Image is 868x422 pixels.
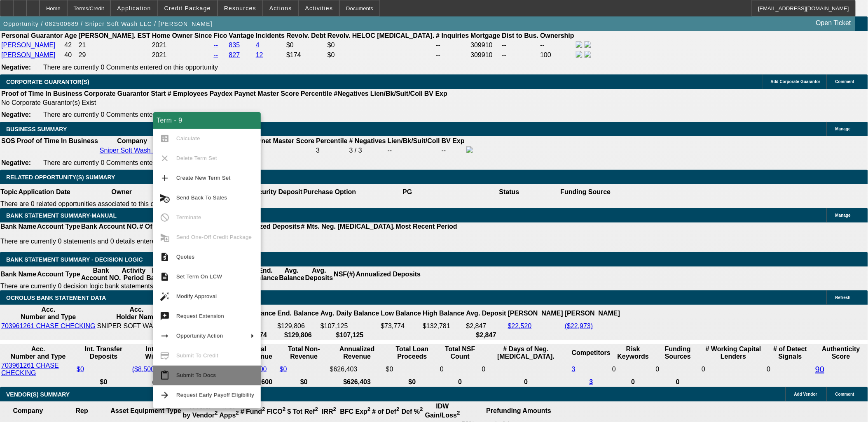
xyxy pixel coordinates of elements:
td: 0 [612,362,655,377]
td: -- [435,51,469,60]
span: Application [117,5,151,12]
th: Most Recent Period [395,223,458,231]
th: Competitors [571,345,611,361]
a: ($8,500) [132,366,157,373]
td: -- [502,41,539,50]
th: Sum of the Total NSF Count and Total Overdraft Fee Count from Ocrolus [440,345,480,361]
th: Avg. Deposit [466,306,507,321]
button: Activities [299,0,339,16]
td: $73,774 [381,322,422,330]
th: Avg. Balance [278,267,304,282]
mat-icon: arrow_forward [160,390,170,400]
a: [PERSON_NAME] [1,51,56,58]
th: Annualized Revenue [330,345,385,361]
td: 42 [64,41,77,50]
button: Credit Package [158,0,217,16]
td: 309910 [470,41,501,50]
th: ($8,500) [132,378,197,386]
mat-icon: add [160,173,170,183]
span: Quotes [176,254,194,260]
th: Bank Account NO. [81,267,122,282]
th: Proof of Time In Business [16,137,98,145]
span: Manage [835,213,851,218]
a: ($22,973) [565,322,593,329]
b: # Inquiries [436,32,469,39]
b: IRR [322,408,336,415]
th: Proof of Time In Business [1,90,83,98]
span: Request Extension [176,313,224,319]
th: SOS [1,137,16,145]
th: Security Deposit [250,184,303,200]
img: linkedin-icon.png [585,51,591,58]
td: $174 [286,51,326,60]
b: Rep [76,407,88,414]
b: Percentile [301,90,332,97]
span: Submit To Docs [176,372,216,378]
th: Owner [71,184,173,200]
span: RELATED OPPORTUNITY(S) SUMMARY [6,174,115,181]
a: 703961261 CHASE CHECKING [1,322,96,329]
a: $156,600 [239,366,267,373]
a: $22,520 [508,322,532,329]
th: NSF(#) [333,267,356,282]
td: -- [441,146,465,155]
b: Lien/Bk/Suit/Coll [388,137,440,144]
span: 2021 [152,42,167,49]
b: Home Owner Since [152,32,212,39]
a: 835 [229,42,240,49]
td: -- [387,146,440,155]
span: There are currently 0 Comments entered on this opportunity [43,159,218,166]
b: $ Tot Ref [287,408,318,415]
span: Credit Package [164,5,211,12]
td: $0 [286,41,326,50]
span: Manage [835,127,851,131]
th: Status [459,184,560,200]
img: linkedin-icon.png [585,41,591,48]
b: Negative: [1,159,31,166]
p: There are currently 0 statements and 0 details entered on this opportunity [0,238,457,245]
td: 0 [655,362,701,377]
th: Acc. Number and Type [1,306,96,321]
div: 3 [316,147,347,154]
td: SNIPER SOFT WASH LLC [97,322,177,330]
mat-icon: try [160,311,170,321]
th: High Balance [422,306,465,321]
th: # Mts. Neg. [MEDICAL_DATA]. [301,223,395,231]
sup: 2 [457,410,460,416]
a: Open Ticket [813,16,854,30]
span: BANK STATEMENT SUMMARY-MANUAL [6,212,117,219]
sup: 2 [262,406,265,413]
th: # Working Capital Lenders [701,345,765,361]
span: Create New Term Set [176,175,231,181]
b: Corporate Guarantor [84,90,149,97]
th: Purchase Option [303,184,356,200]
mat-icon: request_quote [160,252,170,262]
span: Resources [224,5,256,12]
img: facebook-icon.png [466,146,473,153]
td: -- [435,41,469,50]
b: BFC Exp [340,408,370,415]
th: $0 [279,378,329,386]
div: Term - 9 [153,112,261,129]
span: OCROLUS BANK STATEMENT DATA [6,294,106,301]
a: -- [214,51,218,58]
th: Bank Account NO. [81,223,139,231]
span: Comment [835,392,854,396]
a: 3 [572,366,576,373]
b: Negative: [1,111,31,118]
b: Prefunding Amounts [487,407,552,414]
b: FICO [267,408,286,415]
td: 40 [64,51,77,60]
td: $0 [386,362,439,377]
th: End. Balance [277,306,319,321]
span: Opportunity / 082500689 / Sniper Soft Wash LLC / [PERSON_NAME] [3,21,213,27]
a: $0 [280,366,287,373]
span: There are currently 0 Comments entered on this opportunity [43,111,218,118]
td: $107,125 [320,322,380,330]
span: Refresh [835,295,851,300]
b: #Negatives [334,90,369,97]
span: CORPORATE GUARANTOR(S) [6,79,89,85]
th: $2,847 [466,331,507,339]
th: 0 [482,378,571,386]
td: 0 [440,362,480,377]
